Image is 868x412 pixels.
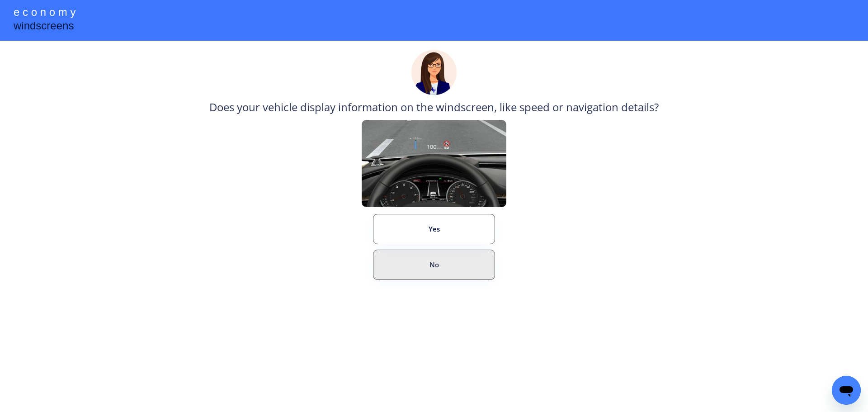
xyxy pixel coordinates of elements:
div: e c o n o m y [14,5,75,22]
img: Example%20Heads%20Up%20Display.jpeg [362,120,506,207]
button: Yes [373,214,495,244]
div: windscreens [14,18,74,36]
button: No [373,250,495,280]
div: Does your vehicle display information on the windscreen, like speed or navigation details? [209,99,659,120]
iframe: Button to launch messaging window [832,376,861,405]
img: madeline.png [411,50,457,95]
